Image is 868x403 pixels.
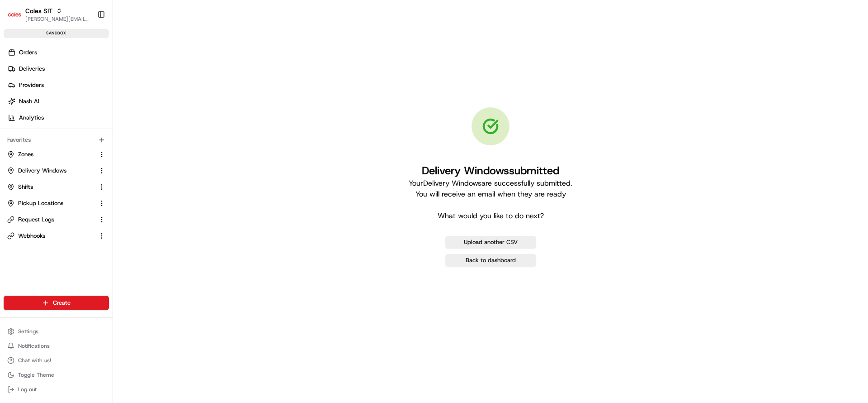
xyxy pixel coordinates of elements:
span: Pickup Locations [18,199,63,207]
button: Notifications [4,340,109,352]
p: Your Delivery Windows are successfully submitted. You will receive an email when they are ready W... [409,178,572,221]
span: Zones [18,150,33,158]
button: [PERSON_NAME][EMAIL_ADDRESS][DOMAIN_NAME] [25,15,90,23]
span: Settings [18,328,38,335]
button: Zones [4,147,109,162]
a: Request Logs [7,216,94,224]
a: Nash AI [4,94,113,109]
button: Delivery Windows [4,163,109,178]
a: Back to dashboard [445,254,536,267]
span: Request Logs [18,216,54,224]
button: Pickup Locations [4,196,109,211]
button: Request Logs [4,212,109,227]
button: Log out [4,383,109,396]
span: Log out [18,386,37,393]
a: Webhooks [7,232,94,240]
button: Toggle Theme [4,369,109,381]
span: Orders [19,48,37,57]
button: Upload another CSV [445,236,536,249]
a: Zones [7,150,94,158]
a: Providers [4,78,113,92]
span: Providers [19,81,44,89]
a: Deliveries [4,62,113,76]
a: Pickup Locations [7,199,94,207]
span: Chat with us! [18,357,51,364]
span: Delivery Windows [18,167,66,175]
button: Coles SITColes SIT[PERSON_NAME][EMAIL_ADDRESS][DOMAIN_NAME] [4,4,94,25]
button: Chat with us! [4,354,109,367]
span: Nash AI [19,97,39,106]
span: Toggle Theme [18,371,54,379]
button: Create [4,296,109,310]
a: Shifts [7,183,94,191]
button: Coles SIT [25,6,52,15]
button: Shifts [4,180,109,194]
button: Webhooks [4,229,109,243]
span: Webhooks [18,232,45,240]
img: Coles SIT [7,7,22,22]
a: Orders [4,45,113,60]
span: Notifications [18,342,50,350]
span: Create [53,299,71,307]
h1: Delivery Windows submitted [409,163,572,178]
button: Settings [4,325,109,338]
div: sandbox [4,29,109,38]
span: Analytics [19,114,44,122]
div: Favorites [4,133,109,147]
span: Shifts [18,183,33,191]
a: Analytics [4,110,113,125]
span: Deliveries [19,65,45,73]
a: Delivery Windows [7,167,94,175]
